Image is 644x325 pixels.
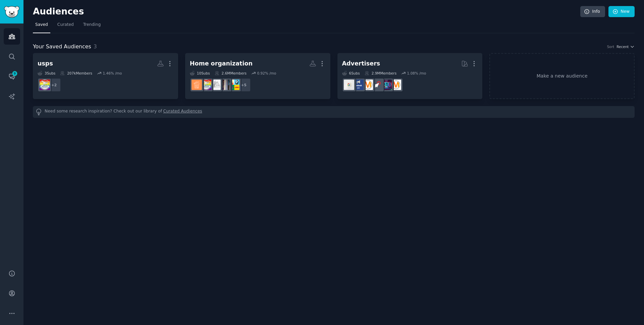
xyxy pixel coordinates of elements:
[489,53,635,99] a: Make a new audience
[4,6,19,18] img: GummySearch logo
[344,80,354,90] img: googleads
[365,71,396,76] div: 2.9M Members
[215,71,247,76] div: 2.6M Members
[38,71,55,76] div: 3 Sub s
[4,68,20,85] a: 9
[55,19,76,33] a: Curated
[363,80,373,90] img: advertising
[94,43,97,50] span: 3
[342,59,380,68] div: Advertisers
[391,80,401,90] img: marketing
[60,71,92,76] div: 207k Members
[190,59,253,68] div: Home organization
[353,80,364,90] img: FacebookAds
[257,71,276,76] div: 0.92 % /mo
[163,108,202,115] a: Curated Audiences
[372,80,382,90] img: PPC
[38,59,53,68] div: usps
[337,53,483,99] a: Advertisers6Subs2.9MMembers1.08% /momarketingSEOPPCadvertisingFacebookAdsgoogleads
[35,22,48,28] span: Saved
[229,80,239,90] img: Anticonsumption
[616,44,629,49] span: Recent
[407,71,426,76] div: 1.08 % /mo
[608,6,635,17] a: New
[81,19,103,33] a: Trending
[192,80,202,90] img: declutter
[103,71,122,76] div: 1.46 % /mo
[185,53,330,99] a: Home organization10Subs2.6MMembers0.92% /mo+5AnticonsumptionDailyDeclutterDeclutterPornUSPSdeclutter
[607,44,614,49] div: Sort
[33,43,91,51] span: Your Saved Audiences
[83,22,101,28] span: Trending
[237,78,251,92] div: + 5
[381,80,392,90] img: SEO
[40,80,50,90] img: USPS
[580,6,605,17] a: Info
[47,78,61,92] div: + 2
[12,71,18,76] span: 9
[33,19,50,33] a: Saved
[33,53,178,99] a: usps3Subs207kMembers1.46% /mo+2USPS
[33,106,635,118] div: Need some research inspiration? Check out our library of
[190,71,210,76] div: 10 Sub s
[220,80,230,90] img: DailyDeclutter
[210,80,221,90] img: DeclutterPorn
[57,22,74,28] span: Curated
[201,80,211,90] img: USPS
[342,71,360,76] div: 6 Sub s
[33,6,580,17] h2: Audiences
[616,44,635,49] button: Recent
